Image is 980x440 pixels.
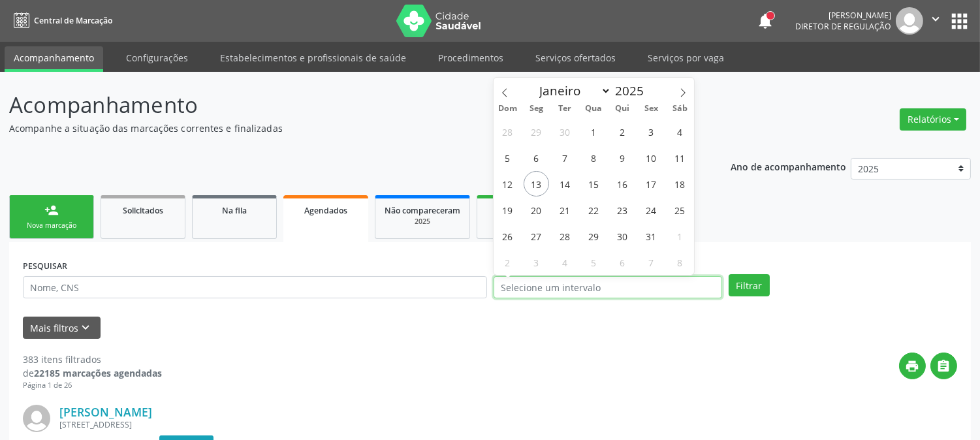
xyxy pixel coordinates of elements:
[211,46,415,69] a: Estabelecimentos e profissionais de saúde
[581,119,607,144] span: Outubro 1, 2025
[611,82,654,99] input: Year
[923,7,948,35] button: 
[610,223,635,249] span: Outubro 30, 2025
[522,104,551,113] span: Seg
[59,405,152,419] a: [PERSON_NAME]
[524,197,549,223] span: Outubro 20, 2025
[610,197,635,223] span: Outubro 23, 2025
[5,46,103,72] a: Acompanhamento
[495,171,520,196] span: Outubro 12, 2025
[34,15,112,26] span: Central de Marcação
[23,366,162,380] div: de
[937,359,951,373] i: 
[667,249,693,275] span: Novembro 8, 2025
[552,249,578,275] span: Novembro 4, 2025
[639,46,733,69] a: Serviços por vaga
[123,205,163,216] span: Solicitados
[610,145,635,170] span: Outubro 9, 2025
[9,89,682,121] p: Acompanhamento
[928,12,943,26] i: 
[667,223,693,249] span: Novembro 1, 2025
[495,223,520,249] span: Outubro 26, 2025
[486,217,552,227] div: 2025
[494,276,722,298] input: Selecione um intervalo
[639,197,664,223] span: Outubro 24, 2025
[23,256,67,276] label: PESQUISAR
[59,419,761,430] div: [STREET_ADDRESS]
[639,223,664,249] span: Outubro 31, 2025
[580,104,609,113] span: Qua
[44,203,59,217] div: person_add
[34,367,162,379] strong: 22185 marcações agendadas
[581,197,607,223] span: Outubro 22, 2025
[667,119,693,144] span: Outubro 4, 2025
[524,119,549,144] span: Setembro 29, 2025
[429,46,513,69] a: Procedimentos
[385,217,460,227] div: 2025
[581,223,607,249] span: Outubro 29, 2025
[665,104,694,113] span: Sáb
[23,317,101,339] button: Mais filtroskeyboard_arrow_down
[524,249,549,275] span: Novembro 3, 2025
[495,197,520,223] span: Outubro 19, 2025
[900,108,966,131] button: Relatórios
[526,46,625,69] a: Serviços ofertados
[494,104,522,113] span: Dom
[385,205,460,216] span: Não compareceram
[896,7,923,35] img: img
[639,249,664,275] span: Novembro 7, 2025
[795,21,891,32] span: Diretor de regulação
[610,119,635,144] span: Outubro 2, 2025
[729,274,770,296] button: Filtrar
[304,205,347,216] span: Agendados
[9,10,112,31] a: Central de Marcação
[495,145,520,170] span: Outubro 5, 2025
[533,82,612,100] select: Month
[495,249,520,275] span: Novembro 2, 2025
[639,145,664,170] span: Outubro 10, 2025
[667,171,693,196] span: Outubro 18, 2025
[930,353,957,379] button: 
[637,104,665,113] span: Sex
[524,223,549,249] span: Outubro 27, 2025
[906,359,920,373] i: print
[551,104,580,113] span: Ter
[9,121,682,135] p: Acompanhe a situação das marcações correntes e finalizadas
[581,145,607,170] span: Outubro 8, 2025
[608,104,637,113] span: Qui
[552,145,578,170] span: Outubro 7, 2025
[23,276,487,298] input: Nome, CNS
[756,12,774,30] button: notifications
[524,171,549,196] span: Outubro 13, 2025
[610,249,635,275] span: Novembro 6, 2025
[495,119,520,144] span: Setembro 28, 2025
[667,145,693,170] span: Outubro 11, 2025
[552,197,578,223] span: Outubro 21, 2025
[552,171,578,196] span: Outubro 14, 2025
[552,119,578,144] span: Setembro 30, 2025
[23,405,50,432] img: img
[581,171,607,196] span: Outubro 15, 2025
[23,380,162,391] div: Página 1 de 26
[79,321,93,335] i: keyboard_arrow_down
[552,223,578,249] span: Outubro 28, 2025
[117,46,197,69] a: Configurações
[667,197,693,223] span: Outubro 25, 2025
[610,171,635,196] span: Outubro 16, 2025
[222,205,247,216] span: Na fila
[524,145,549,170] span: Outubro 6, 2025
[899,353,926,379] button: print
[639,171,664,196] span: Outubro 17, 2025
[581,249,607,275] span: Novembro 5, 2025
[731,158,846,174] p: Ano de acompanhamento
[19,221,84,230] div: Nova marcação
[795,10,891,21] div: [PERSON_NAME]
[23,353,162,366] div: 383 itens filtrados
[948,10,971,33] button: apps
[639,119,664,144] span: Outubro 3, 2025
